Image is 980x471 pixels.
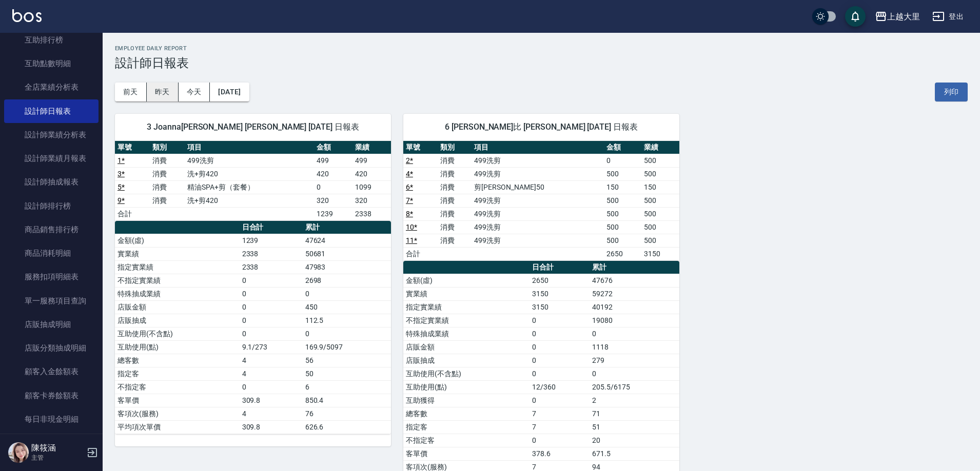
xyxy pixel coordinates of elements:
td: 指定客 [403,420,530,434]
th: 項目 [185,141,314,154]
td: 0 [530,340,590,354]
td: 2650 [604,247,642,260]
td: 850.4 [303,394,391,407]
a: 設計師抽成報表 [4,170,99,194]
td: 378.6 [530,447,590,460]
td: 消費 [438,207,472,220]
a: 商品消耗明細 [4,241,99,265]
th: 業績 [352,141,391,154]
th: 類別 [150,141,185,154]
td: 112.5 [303,314,391,327]
td: 205.5/6175 [590,380,679,394]
th: 金額 [314,141,352,154]
button: save [845,6,866,27]
td: 499洗剪 [472,234,603,247]
th: 單號 [115,141,150,154]
td: 0 [530,394,590,407]
td: 金額(虛) [115,234,240,247]
td: 消費 [438,180,472,194]
td: 500 [641,167,679,180]
td: 洗+剪420 [185,167,314,180]
td: 47676 [590,274,679,287]
td: 2338 [240,247,303,260]
td: 0 [590,367,679,380]
td: 500 [604,220,642,234]
th: 累計 [590,261,679,274]
td: 4 [240,354,303,367]
td: 消費 [438,167,472,180]
td: 169.9/5097 [303,340,391,354]
a: 設計師業績月報表 [4,147,99,170]
td: 499 [314,154,352,167]
td: 0 [240,300,303,314]
td: 0 [240,327,303,340]
img: Person [8,442,29,463]
td: 消費 [150,180,185,194]
td: 實業績 [403,287,530,300]
td: 320 [352,194,391,207]
td: 499 [352,154,391,167]
td: 互助使用(點) [115,340,240,354]
td: 消費 [150,154,185,167]
td: 47983 [303,260,391,274]
td: 2338 [240,260,303,274]
th: 日合計 [240,221,303,234]
a: 每日收支明細 [4,431,99,455]
td: 309.8 [240,394,303,407]
td: 3150 [530,287,590,300]
th: 單號 [403,141,438,154]
td: 0 [314,180,352,194]
td: 12/360 [530,380,590,394]
a: 顧客入金餘額表 [4,360,99,383]
table: a dense table [115,221,391,434]
td: 消費 [150,167,185,180]
span: 6 [PERSON_NAME]比 [PERSON_NAME] [DATE] 日報表 [416,122,667,132]
td: 客單價 [403,447,530,460]
th: 金額 [604,141,642,154]
td: 2 [590,394,679,407]
th: 業績 [641,141,679,154]
a: 互助點數明細 [4,52,99,75]
a: 商品銷售排行榜 [4,218,99,241]
td: 0 [530,354,590,367]
td: 56 [303,354,391,367]
td: 150 [641,180,679,194]
button: 今天 [179,83,210,101]
td: 0 [530,367,590,380]
td: 精油SPA+剪（套餐） [185,180,314,194]
td: 0 [240,287,303,300]
button: [DATE] [210,83,249,101]
td: 3150 [530,300,590,314]
td: 0 [240,314,303,327]
button: 登出 [928,7,968,26]
td: 499洗剪 [472,167,603,180]
button: 列印 [935,83,968,101]
th: 日合計 [530,261,590,274]
th: 項目 [472,141,603,154]
td: 50 [303,367,391,380]
table: a dense table [403,141,679,261]
a: 單一服務項目查詢 [4,289,99,313]
td: 1239 [240,234,303,247]
div: 上越大里 [887,10,920,23]
td: 626.6 [303,420,391,434]
td: 平均項次單價 [115,420,240,434]
td: 309.8 [240,420,303,434]
td: 店販抽成 [403,354,530,367]
td: 2338 [352,207,391,220]
td: 指定實業績 [403,300,530,314]
td: 合計 [403,247,438,260]
td: 不指定客 [115,380,240,394]
td: 指定實業績 [115,260,240,274]
th: 累計 [303,221,391,234]
td: 合計 [115,207,150,220]
td: 51 [590,420,679,434]
td: 150 [604,180,642,194]
td: 76 [303,407,391,420]
td: 特殊抽成業績 [403,327,530,340]
td: 店販金額 [403,340,530,354]
a: 設計師排行榜 [4,194,99,218]
td: 420 [352,167,391,180]
td: 互助使用(不含點) [115,327,240,340]
td: 0 [303,327,391,340]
